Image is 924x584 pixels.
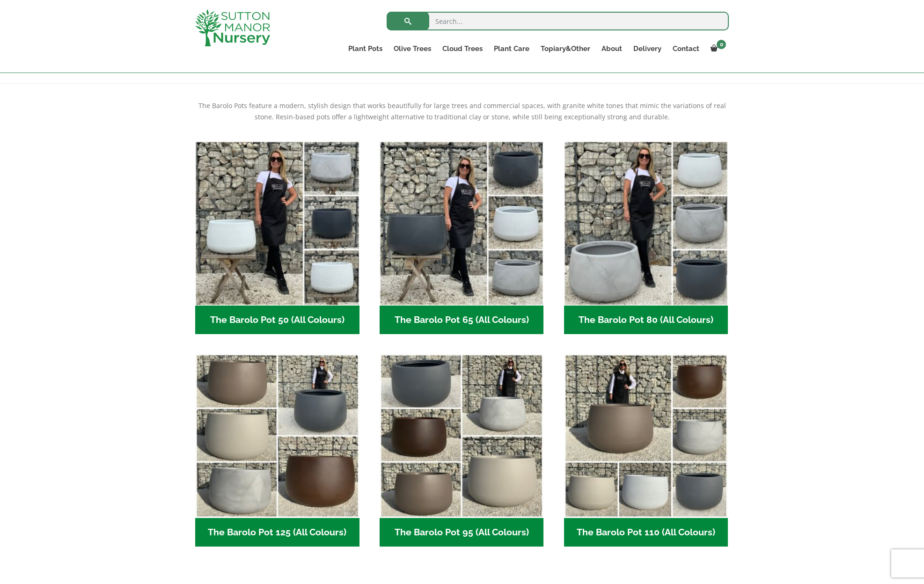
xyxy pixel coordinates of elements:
a: Plant Pots [343,42,388,55]
a: Visit product category The Barolo Pot 80 (All Colours) [564,141,728,334]
a: Visit product category The Barolo Pot 125 (All Colours) [195,354,359,547]
h2: The Barolo Pot 110 (All Colours) [564,518,728,547]
h2: The Barolo Pot 65 (All Colours) [380,306,544,335]
img: The Barolo Pot 80 (All Colours) [564,141,728,306]
img: logo [195,9,270,46]
a: Visit product category The Barolo Pot 110 (All Colours) [564,354,728,547]
img: The Barolo Pot 95 (All Colours) [380,354,544,518]
img: The Barolo Pot 125 (All Colours) [195,354,359,518]
a: 0 [705,42,729,55]
p: The Barolo Pots feature a modern, stylish design that works beautifully for large trees and comme... [195,100,729,123]
a: About [596,42,628,55]
img: The Barolo Pot 110 (All Colours) [564,354,728,518]
input: Search... [387,12,729,30]
span: 0 [717,40,726,49]
h2: The Barolo Pot 95 (All Colours) [380,518,544,547]
h2: The Barolo Pot 80 (All Colours) [564,306,728,335]
a: Visit product category The Barolo Pot 65 (All Colours) [380,141,544,334]
a: Visit product category The Barolo Pot 50 (All Colours) [195,141,359,334]
img: The Barolo Pot 50 (All Colours) [195,141,359,306]
a: Topiary&Other [535,42,596,55]
img: The Barolo Pot 65 (All Colours) [380,141,544,306]
a: Visit product category The Barolo Pot 95 (All Colours) [380,354,544,547]
a: Olive Trees [388,42,437,55]
a: Delivery [628,42,667,55]
a: Contact [667,42,705,55]
a: Cloud Trees [437,42,488,55]
h2: The Barolo Pot 125 (All Colours) [195,518,359,547]
h2: The Barolo Pot 50 (All Colours) [195,306,359,335]
nav: Breadcrumbs [195,66,729,73]
a: Plant Care [488,42,535,55]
